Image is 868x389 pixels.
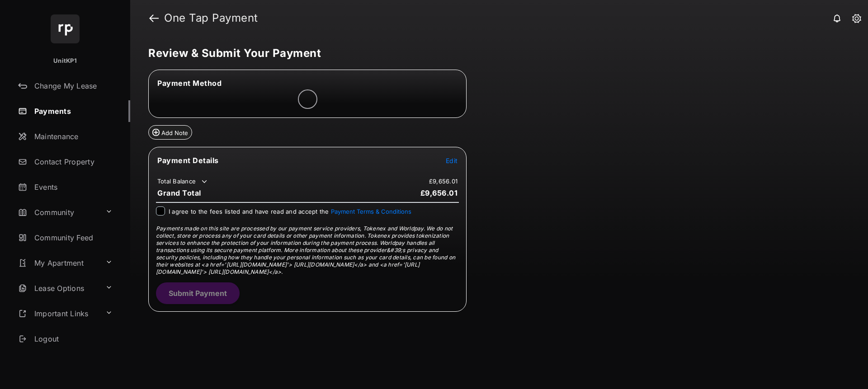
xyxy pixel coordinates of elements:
a: Maintenance [14,126,130,147]
span: Grand Total [157,188,201,197]
span: £9,656.01 [420,188,458,197]
a: Change My Lease [14,75,130,97]
button: Add Note [148,125,192,140]
span: Payments made on this site are processed by our payment service providers, Tokenex and Worldpay. ... [156,225,455,275]
a: Payments [14,100,130,122]
span: Edit [446,157,458,164]
a: My Apartment [14,252,102,274]
td: Total Balance [157,177,209,186]
a: Logout [14,328,130,350]
h5: Review & Submit Your Payment [148,48,843,59]
a: Events [14,176,130,198]
a: Community [14,202,102,223]
a: Lease Options [14,277,102,299]
button: I agree to the fees listed and have read and accept the [331,208,411,215]
a: Important Links [14,303,102,324]
span: I agree to the fees listed and have read and accept the [169,208,411,215]
button: Edit [446,156,458,165]
td: £9,656.01 [429,177,458,185]
span: Payment Method [157,79,222,88]
strong: One Tap Payment [164,13,258,23]
button: Submit Payment [156,282,240,304]
img: svg+xml;base64,PHN2ZyB4bWxucz0iaHR0cDovL3d3dy53My5vcmcvMjAwMC9zdmciIHdpZHRoPSI2NCIgaGVpZ2h0PSI2NC... [51,14,80,43]
p: UnitKP1 [53,56,77,66]
a: Contact Property [14,151,130,173]
a: Community Feed [14,227,130,248]
span: Payment Details [157,156,219,165]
